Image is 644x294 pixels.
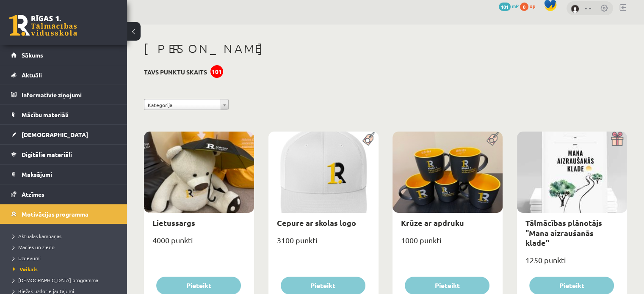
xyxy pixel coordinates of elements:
[22,71,42,79] span: Aktuāli
[268,233,379,254] div: 3100 punkti
[359,132,379,146] img: Populāra prece
[22,85,116,104] legend: Informatīvie ziņojumi
[392,233,503,254] div: 1000 punkti
[11,65,116,85] a: Aktuāli
[11,145,116,164] a: Digitālie materiāli
[13,276,119,284] a: [DEMOGRAPHIC_DATA] programma
[11,165,116,184] a: Maksājumi
[13,266,38,272] span: Veikals
[22,131,88,138] span: [DEMOGRAPHIC_DATA]
[13,243,119,251] a: Mācies un ziedo
[22,51,43,59] span: Sākums
[13,255,41,261] span: Uzdevumi
[22,111,69,118] span: Mācību materiāli
[144,99,229,110] a: Kategorija
[11,85,116,104] a: Informatīvie ziņojumi
[13,232,119,240] a: Aktuālās kampaņas
[530,3,535,9] span: xp
[13,277,98,283] span: [DEMOGRAPHIC_DATA] programma
[11,204,116,224] a: Motivācijas programma
[22,151,72,158] span: Digitālie materiāli
[517,253,627,274] div: 1250 punkti
[13,254,119,262] a: Uzdevumi
[144,233,254,254] div: 4000 punkti
[499,3,519,9] a: 101 mP
[571,5,579,13] img: - -
[520,3,528,11] span: 0
[608,132,627,146] img: Dāvana ar pārsteigumu
[11,45,116,65] a: Sākums
[512,3,519,9] span: mP
[11,184,116,204] a: Atzīmes
[13,244,55,250] span: Mācies un ziedo
[22,165,116,184] legend: Maksājumi
[484,132,503,146] img: Populāra prece
[401,218,464,228] a: Krūze ar apdruku
[13,233,61,239] span: Aktuālās kampaņas
[9,15,77,36] a: Rīgas 1. Tālmācības vidusskola
[499,3,511,11] span: 101
[22,210,88,218] span: Motivācijas programma
[585,4,591,12] a: - -
[148,99,217,110] span: Kategorija
[11,125,116,144] a: [DEMOGRAPHIC_DATA]
[152,218,195,228] a: Lietussargs
[210,65,223,78] div: 101
[144,41,627,56] h1: [PERSON_NAME]
[520,3,539,9] a: 0 xp
[22,190,44,198] span: Atzīmes
[11,105,116,124] a: Mācību materiāli
[525,218,602,247] a: Tālmācības plānotājs "Mana aizraušanās klade"
[144,69,207,76] h3: Tavs punktu skaits
[13,265,119,273] a: Veikals
[277,218,356,228] a: Cepure ar skolas logo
